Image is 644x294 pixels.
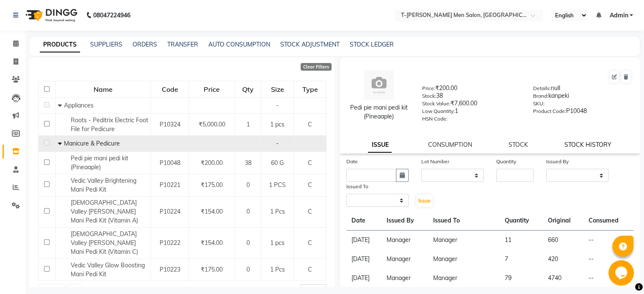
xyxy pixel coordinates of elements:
[159,121,180,128] span: P10324
[201,159,223,167] span: ₹200.00
[167,41,198,48] a: TRANSFER
[308,121,312,128] span: C
[368,137,392,153] a: ISSUE
[542,211,583,231] th: Original
[533,107,566,115] label: Product Code:
[346,183,368,190] label: Issued To
[159,266,180,273] span: P10223
[40,37,80,52] a: PRODUCTS
[308,159,312,167] span: C
[294,82,325,97] div: Type
[208,41,270,48] a: AUTO CONSUMPTION
[246,121,249,128] span: 1
[70,154,128,171] span: Pedi pie mani pedi kit (Pineaaple)
[500,250,543,269] td: 7
[159,208,180,215] span: P10224
[428,269,500,288] td: Manager
[70,116,148,133] span: Roots - Peditrix Electric Foot File for Pedicure
[58,102,64,109] span: Collapse Row
[542,269,583,288] td: 4740
[201,239,223,247] span: ₹154.00
[346,269,381,288] td: [DATE]
[235,82,260,97] div: Qty
[308,181,312,189] span: C
[422,85,435,92] label: Price:
[416,195,433,207] button: Issue
[500,231,543,250] td: 11
[546,158,569,165] label: Issued By
[422,115,448,123] label: HSN Code:
[421,158,449,165] label: Lot Number
[381,231,428,250] td: Manager
[583,211,633,231] th: Consumed
[58,140,64,147] span: Collapse Row
[308,266,312,273] span: C
[533,92,548,100] label: Brand:
[533,107,631,118] div: P10048
[246,181,249,189] span: 0
[246,239,249,247] span: 0
[133,41,157,48] a: ORDERS
[70,199,138,224] span: [DEMOGRAPHIC_DATA] Valley [PERSON_NAME] Mani Pedi Kit (Vitamin A)
[246,208,249,215] span: 0
[159,239,180,247] span: P10222
[509,141,528,148] a: STOCK
[542,250,583,269] td: 420
[280,41,340,48] a: STOCK ADJUSTMENT
[583,250,633,269] td: --
[159,181,180,189] span: P10221
[583,269,633,288] td: --
[496,158,516,165] label: Quantity
[346,231,381,250] td: [DATE]
[22,3,80,27] img: logo
[201,208,223,215] span: ₹154.00
[422,100,451,107] label: Stock Value:
[64,140,119,147] span: Manicure & Pedicure
[152,82,188,97] div: Code
[271,159,284,167] span: 60 G
[583,231,633,250] td: --
[381,211,428,231] th: Issued By
[542,231,583,250] td: 660
[64,102,93,109] span: Appliances
[270,121,285,128] span: 1 pcs
[198,121,225,128] span: ₹5,000.00
[269,181,286,189] span: 1 PCS
[418,198,431,204] span: Issue
[276,140,279,147] span: -
[308,208,312,215] span: C
[276,102,279,109] span: -
[533,100,544,107] label: SKU:
[381,269,428,288] td: Manager
[346,250,381,269] td: [DATE]
[308,239,312,247] span: C
[201,181,223,189] span: ₹175.00
[533,84,631,96] div: null
[500,269,543,288] td: 79
[93,3,130,27] b: 08047224946
[348,103,410,121] div: Pedi pie mani pedi kit (Pineaaple)
[201,266,223,273] span: ₹175.00
[350,41,394,48] a: STOCK LEDGER
[70,177,136,193] span: Vedic Valley Brightening Mani Pedi Kit
[422,107,520,118] div: 1
[159,159,180,167] span: P10048
[422,99,520,111] div: ₹7,600.00
[422,91,520,103] div: 38
[346,211,381,231] th: Date
[270,239,285,247] span: 1 pcs
[422,84,520,96] div: ₹200.00
[428,231,500,250] td: Manager
[608,260,636,286] iframe: chat widget
[533,85,551,92] label: Details:
[500,211,543,231] th: Quantity
[422,107,455,115] label: Low Quantity:
[381,250,428,269] td: Manager
[189,82,234,97] div: Price
[301,63,332,71] div: Clear Filters
[428,141,472,148] a: CONSUMPTION
[70,261,144,278] span: Vedic Valley Glow Boosting Mani Pedi Kit
[262,82,293,97] div: Size
[364,70,394,100] img: avatar
[428,211,500,231] th: Issued To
